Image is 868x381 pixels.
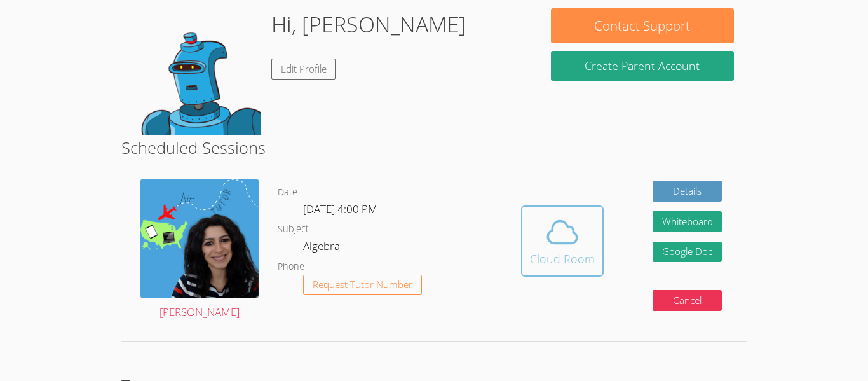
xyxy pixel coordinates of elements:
[521,205,604,277] button: Cloud Room
[278,259,304,275] dt: Phone
[653,181,722,202] a: Details
[303,237,342,259] dd: Algebra
[278,221,309,237] dt: Subject
[271,8,466,41] h1: Hi, [PERSON_NAME]
[653,290,722,311] button: Cancel
[653,211,722,232] button: Whiteboard
[271,59,336,80] a: Edit Profile
[653,242,722,263] a: Google Doc
[313,280,412,289] span: Request Tutor Number
[551,51,734,81] button: Create Parent Account
[551,8,734,43] button: Contact Support
[303,275,422,296] button: Request Tutor Number
[140,179,259,322] a: [PERSON_NAME]
[303,202,377,216] span: [DATE] 4:00 PM
[278,184,297,200] dt: Date
[121,135,747,160] h2: Scheduled Sessions
[140,179,259,298] img: air%20tutor%20avatar.png
[530,250,595,268] div: Cloud Room
[134,8,261,135] img: default.png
